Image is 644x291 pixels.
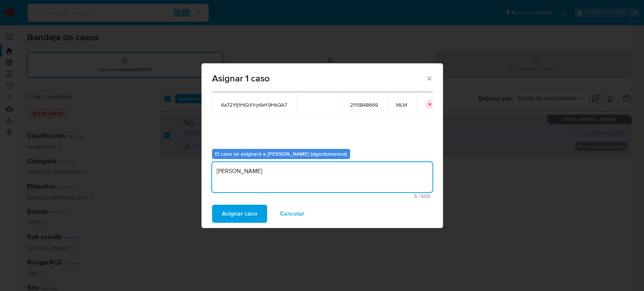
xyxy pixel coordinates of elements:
button: icon-button [425,100,434,109]
button: Cancelar [270,205,314,223]
span: Asignar 1 caso [212,74,426,83]
b: El caso se asignará a [PERSON_NAME] (dgardunorosa) [215,150,347,158]
button: Asignar caso [212,205,267,223]
button: Cerrar ventana [426,75,432,81]
textarea: [PERSON_NAME] [212,162,432,192]
span: Asignar caso [222,205,257,222]
span: Máximo 500 caracteres [214,194,430,199]
span: MLM [396,101,407,108]
span: Cancelar [280,205,304,222]
div: assign-modal [201,63,443,228]
span: 2115848669 [350,101,378,108]
span: 6a72Yfj1HlQX1rp6eY9HkQA7 [221,101,287,108]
